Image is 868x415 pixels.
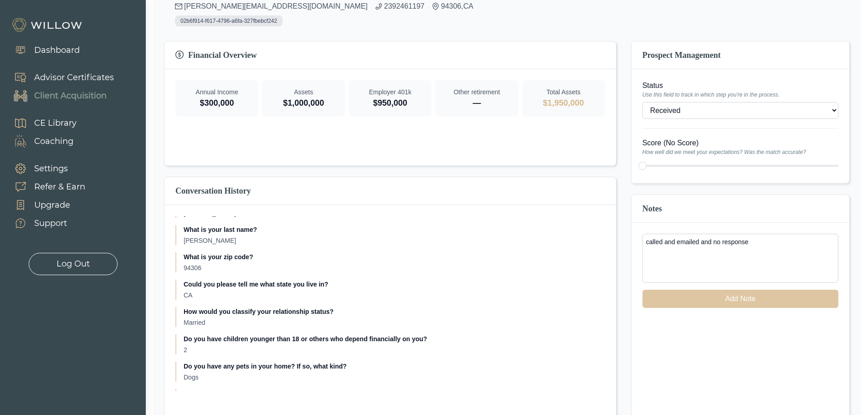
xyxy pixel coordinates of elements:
[34,44,80,56] div: Dashboard
[34,135,73,148] div: Coaching
[34,90,107,102] div: Client Acquisition
[384,1,425,12] a: 2392461197
[34,181,85,193] div: Refer & Earn
[184,334,605,343] p: Do you have children younger than 18 or others who depend financially on you?
[642,149,838,156] span: How well did we meet your expectations? Was the match accurate?
[184,1,368,12] a: [PERSON_NAME][EMAIL_ADDRESS][DOMAIN_NAME]
[529,97,598,109] p: $1,950,000
[184,362,605,371] p: Do you have any pets in your home? If so, what kind?
[175,3,182,10] span: mail
[642,138,838,149] label: Score ( No Score )
[5,41,80,59] a: Dashboard
[34,117,77,129] div: CE Library
[183,87,251,97] p: Annual Income
[175,49,605,61] h3: Financial Overview
[642,49,838,61] h3: Prospect Management
[642,91,838,98] span: Use this field to track in which step you're in the process.
[375,3,382,10] span: phone
[184,307,605,316] p: How would you classify your relationship status?
[175,184,605,197] h3: Conversation History
[5,132,77,150] a: Coaching
[34,163,68,175] div: Settings
[5,196,85,214] a: Upgrade
[175,15,282,26] span: 02b6f914-f617-4796-a6fa-327fbebcf242
[442,97,511,109] p: —
[184,225,605,234] p: What is your last name?
[184,373,605,382] p: Dogs
[184,345,605,354] p: 2
[184,291,605,300] p: CA
[642,80,838,91] label: Status
[184,263,605,272] p: 94306
[34,72,114,84] div: Advisor Certificates
[642,202,838,215] h3: Notes
[432,3,439,10] span: environment
[441,1,473,12] span: 94306 , CA
[529,87,598,97] p: Total Assets
[183,97,251,109] p: $300,000
[356,97,424,109] p: $950,000
[5,68,114,87] a: Advisor Certificates
[11,18,84,32] img: Willow
[269,87,338,97] p: Assets
[5,114,77,132] a: CE Library
[184,280,605,289] p: Could you please tell me what state you live in?
[34,217,67,230] div: Support
[5,159,85,178] a: Settings
[184,252,605,261] p: What is your zip code?
[442,87,511,97] p: Other retirement
[5,87,114,105] a: Client Acquisition
[5,178,85,196] a: Refer & Earn
[184,389,605,398] p: What are your interests, hobbies, and passions?
[184,318,605,327] p: Married
[56,258,90,270] div: Log Out
[269,97,338,109] p: $1,000,000
[184,236,605,245] p: [PERSON_NAME]
[34,199,70,211] div: Upgrade
[642,290,838,308] button: Add Note
[175,51,185,60] span: dollar
[356,87,424,97] p: Employer 401k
